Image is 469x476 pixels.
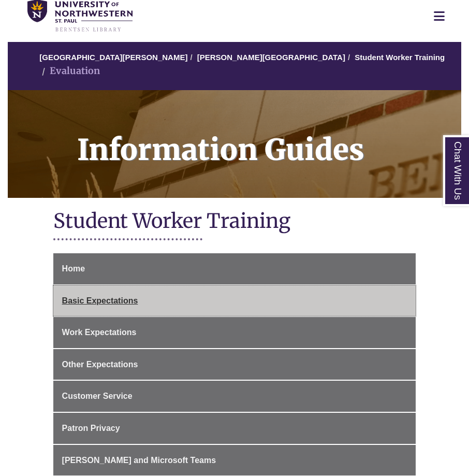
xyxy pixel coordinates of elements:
[53,413,416,444] a: Patron Privacy
[62,424,120,432] span: Patron Privacy
[8,90,461,198] a: Information Guides
[53,317,416,348] a: Work Expectations
[53,208,416,236] h1: Student Worker Training
[62,296,138,305] span: Basic Expectations
[62,360,138,369] span: Other Expectations
[62,456,216,465] span: [PERSON_NAME] and Microsoft Teams
[66,90,461,184] h1: Information Guides
[62,328,137,337] span: Work Expectations
[39,53,187,62] a: [GEOGRAPHIC_DATA][PERSON_NAME]
[53,381,416,412] a: Customer Service
[62,264,85,273] span: Home
[53,349,416,380] a: Other Expectations
[355,53,445,62] a: Student Worker Training
[197,53,345,62] a: [PERSON_NAME][GEOGRAPHIC_DATA]
[53,253,416,284] a: Home
[39,64,100,79] li: Evaluation
[53,445,416,476] a: [PERSON_NAME] and Microsoft Teams
[62,392,133,400] span: Customer Service
[53,285,416,316] a: Basic Expectations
